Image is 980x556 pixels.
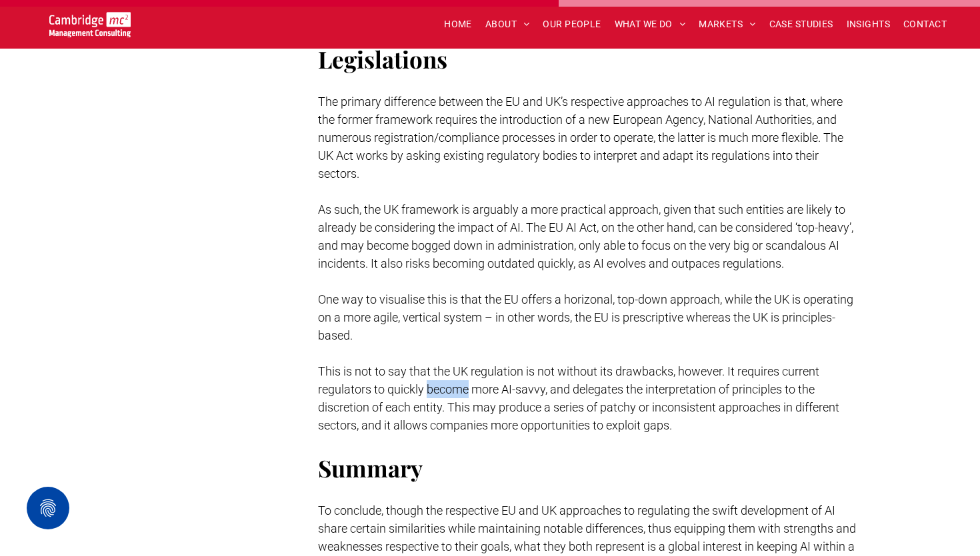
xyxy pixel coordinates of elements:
a: OUR PEOPLE [536,14,607,35]
a: MARKETS [692,14,762,35]
span: The primary difference between the EU and UK’s respective approaches to AI regulation is that, wh... [318,95,843,180]
a: ABOUT [479,14,537,35]
span: This is not to say that the UK regulation is not without its drawbacks, however. It requires curr... [318,364,839,432]
a: WHAT WE DO [608,14,693,35]
img: Go to Homepage [49,12,131,37]
span: One way to visualise this is that the EU offers a horizonal, top-down approach, while the UK is o... [318,292,853,342]
a: CASE STUDIES [763,14,840,35]
a: INSIGHTS [840,14,897,35]
span: As such, the UK framework is arguably a more practical approach, given that such entities are lik... [318,202,853,270]
a: CONTACT [897,14,953,35]
a: HOME [437,14,479,35]
span: Summary [318,452,423,483]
